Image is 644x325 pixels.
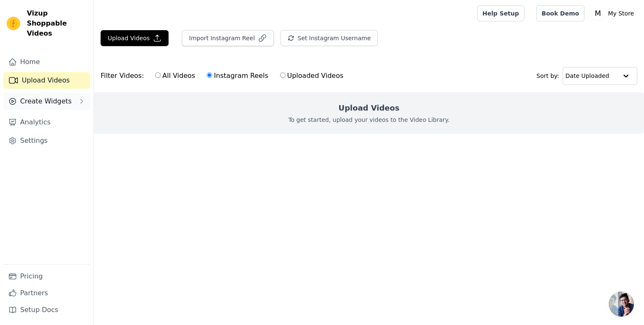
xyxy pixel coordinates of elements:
[280,30,378,46] button: Set Instagram Username
[609,291,634,317] div: Open chat
[537,67,638,85] div: Sort by:
[27,8,87,39] span: Vizup Shoppable Videos
[3,114,90,131] a: Analytics
[206,70,268,81] label: Instagram Reels
[477,5,525,21] a: Help Setup
[280,70,344,81] label: Uploaded Videos
[605,6,637,21] p: My Store
[536,5,584,21] a: Book Demo
[595,9,601,18] text: M
[101,30,169,46] button: Upload Videos
[288,116,450,124] p: To get started, upload your videos to the Video Library.
[3,132,90,149] a: Settings
[3,72,90,89] a: Upload Videos
[101,66,348,85] div: Filter Videos:
[3,268,90,285] a: Pricing
[591,6,637,21] button: M My Store
[182,30,274,46] button: Import Instagram Reel
[3,93,90,110] button: Create Widgets
[338,102,399,114] h2: Upload Videos
[155,70,195,81] label: All Videos
[3,285,90,302] a: Partners
[3,54,90,70] a: Home
[3,302,90,318] a: Setup Docs
[7,17,20,30] img: Vizup
[280,72,286,78] input: Uploaded Videos
[155,72,161,78] input: All Videos
[20,96,72,106] span: Create Widgets
[207,72,212,78] input: Instagram Reels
